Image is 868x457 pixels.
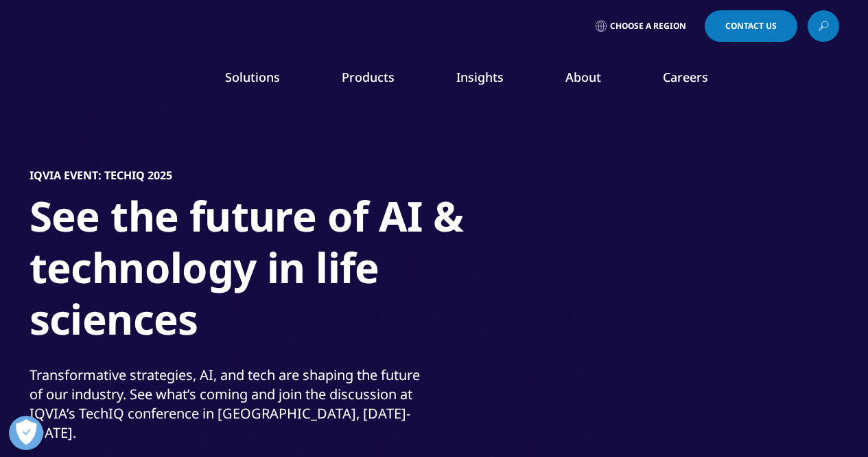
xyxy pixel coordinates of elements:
h1: See the future of AI & technology in life sciences​ [30,190,544,353]
a: Products [342,69,395,85]
a: Insights [456,69,504,85]
span: Contact Us [725,22,777,30]
a: About [565,69,601,85]
h5: IQVIA Event: TechIQ 2025​ [30,168,172,182]
span: Choose a Region [610,21,686,32]
nav: Primary [145,48,839,113]
a: Careers [663,69,708,85]
div: Transformative strategies, AI, and tech are shaping the future of our industry. See what’s coming... [30,366,431,443]
a: Solutions [225,69,280,85]
a: Contact Us [705,10,797,42]
button: Abrir preferencias [9,416,43,450]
